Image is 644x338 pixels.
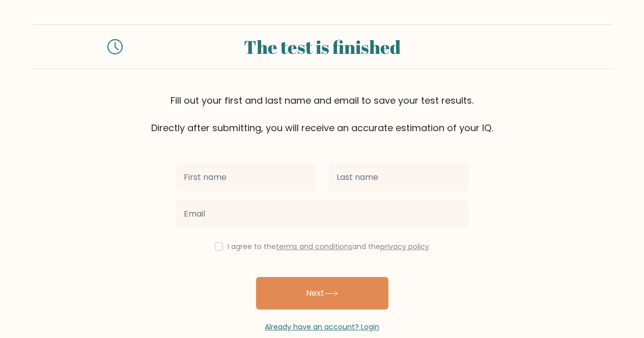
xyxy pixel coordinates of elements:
input: Email [176,200,469,228]
a: Already have an account? Login [265,322,379,332]
label: I agree to the and the [228,241,429,252]
a: terms and conditions [276,241,352,252]
input: First name [176,163,316,192]
a: privacy policy [380,241,429,252]
div: The test is finished [135,33,510,60]
div: Fill out your first and last name and email to save your test results. Directly after submitting,... [32,94,612,135]
button: Next [256,277,388,310]
input: Last name [328,163,469,192]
